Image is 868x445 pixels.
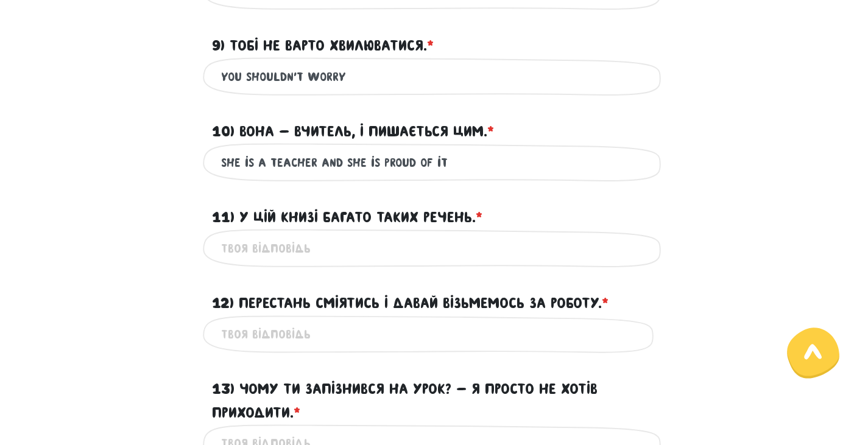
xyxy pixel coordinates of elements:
input: Твоя відповідь [221,321,647,348]
input: Твоя відповідь [221,234,647,262]
label: 11) У цій книзі багато таких речень. [212,206,482,229]
label: 9) Тобі не варто хвилюватися. [212,34,434,57]
input: Твоя відповідь [221,149,647,176]
label: 10) Вона - вчитель, і пишається цим. [212,120,494,143]
label: 12) Перестань сміятись і давай візьмемось за роботу. [212,292,609,315]
input: Твоя відповідь [221,63,647,90]
label: 13) Чому ти запізнився на урок? - Я просто не хотів приходити. [212,377,657,424]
